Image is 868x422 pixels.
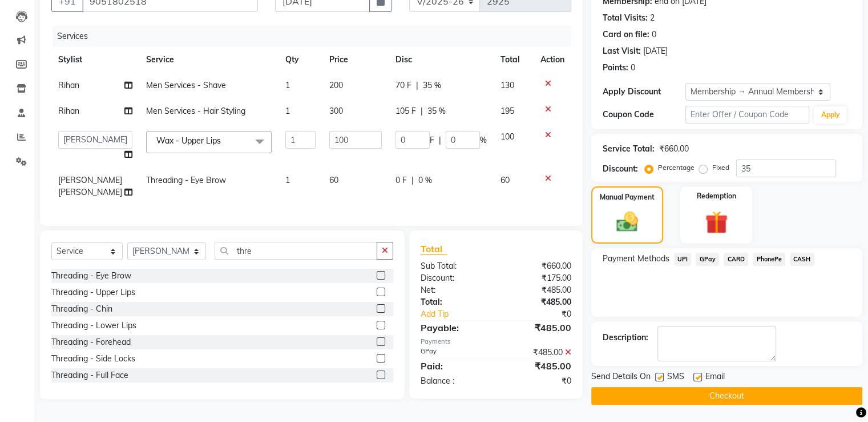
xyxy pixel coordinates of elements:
label: Manual Payment [600,192,655,202]
th: Service [139,47,278,73]
div: Total: [412,296,496,308]
span: CASH [790,253,814,266]
div: Threading - Lower Lips [51,320,136,332]
div: Threading - Eye Brow [51,270,131,282]
div: Threading - Chin [51,303,112,315]
div: Last Visit: [603,45,641,57]
span: | [421,105,423,117]
div: Card on file: [603,29,649,41]
span: Email [705,371,725,385]
div: ₹660.00 [496,260,580,272]
div: Discount: [603,163,638,175]
div: ₹485.00 [496,296,580,308]
span: % [480,134,487,146]
span: 200 [329,80,343,90]
span: CARD [724,253,748,266]
span: 35 % [423,79,441,91]
div: Payments [421,337,571,347]
th: Price [322,47,389,73]
span: 0 F [395,174,407,186]
button: Checkout [591,387,862,405]
div: [DATE] [643,45,668,57]
button: Apply [814,106,846,124]
span: Men Services - Hair Styling [146,106,245,116]
span: 195 [500,106,514,116]
span: 1 [285,80,290,90]
th: Disc [389,47,494,73]
span: 35 % [427,105,446,117]
a: x [221,136,226,146]
span: F [430,134,434,146]
span: 70 F [395,79,411,91]
span: 130 [500,80,514,90]
div: ₹485.00 [496,359,580,373]
label: Fixed [712,162,729,173]
span: | [416,79,418,91]
label: Redemption [697,191,736,201]
th: Total [494,47,534,73]
div: Total Visits: [603,12,648,24]
div: Sub Total: [412,260,496,272]
span: 0 % [418,174,432,186]
img: _cash.svg [609,209,645,234]
div: Net: [412,284,496,296]
div: Payable: [412,321,496,335]
th: Stylist [51,47,139,73]
div: Points: [603,62,628,74]
input: Enter Offer / Coupon Code [685,106,810,124]
th: Action [534,47,571,73]
span: | [439,134,441,146]
a: Add Tip [412,308,510,320]
span: [PERSON_NAME] [PERSON_NAME] [58,175,122,197]
div: 2 [650,12,655,24]
div: Threading - Full Face [51,369,128,381]
img: _gift.svg [698,208,735,237]
span: 105 F [395,105,416,117]
div: Apply Discount [603,86,685,98]
span: GPay [696,253,719,266]
span: 1 [285,106,290,116]
span: Send Details On [591,371,651,385]
span: 60 [329,175,338,185]
span: UPI [674,253,692,266]
div: 0 [652,29,656,41]
span: Payment Methods [603,253,669,265]
div: Services [53,26,580,47]
span: PhonePe [753,253,785,266]
div: ₹0 [510,308,579,320]
span: | [411,174,414,186]
input: Search or Scan [215,242,377,260]
span: 100 [500,132,514,142]
div: ₹660.00 [659,143,689,155]
span: Rihan [58,80,79,90]
label: Percentage [658,162,695,173]
div: ₹0 [496,375,580,387]
div: ₹485.00 [496,347,580,359]
div: Paid: [412,359,496,373]
div: Discount: [412,272,496,284]
th: Qty [278,47,323,73]
div: 0 [631,62,635,74]
div: ₹175.00 [496,272,580,284]
span: Total [421,243,447,255]
div: Balance : [412,375,496,387]
span: Rihan [58,106,79,116]
div: GPay [412,347,496,359]
span: 1 [285,175,290,185]
div: Threading - Upper Lips [51,286,135,298]
div: Description: [603,332,648,344]
span: Men Services - Shave [146,80,226,90]
div: Threading - Side Locks [51,353,135,365]
span: 300 [329,106,343,116]
div: Coupon Code [603,109,685,121]
span: Threading - Eye Brow [146,175,226,185]
div: Threading - Forehead [51,336,131,348]
span: Wax - Upper Lips [156,136,221,146]
div: Service Total: [603,143,655,155]
div: ₹485.00 [496,284,580,296]
span: SMS [667,371,684,385]
span: 60 [500,175,510,185]
div: ₹485.00 [496,321,580,335]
